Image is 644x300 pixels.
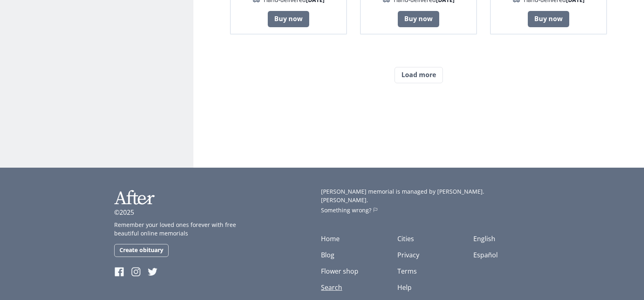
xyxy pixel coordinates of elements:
[114,267,124,277] img: Facebook of After
[398,11,439,27] a: Buy now
[114,244,169,257] a: Create obituary
[321,188,484,204] span: [PERSON_NAME] memorial is managed by [PERSON_NAME].[PERSON_NAME].
[114,220,243,237] p: Remember your loved ones forever with free beautiful online memorials
[321,234,377,292] nav: Main site navigation links
[321,267,358,276] a: Flower shop
[473,234,495,243] a: English
[528,11,569,27] a: Buy now
[114,207,134,217] p: ©2025
[321,250,334,259] a: Blog
[268,11,309,27] a: Buy now
[397,283,412,292] a: Help
[321,234,340,243] a: Home
[147,267,158,277] img: Twitter of After
[131,267,141,277] img: Instagram of After
[397,250,419,259] a: Privacy
[397,234,414,243] a: Cities
[321,283,342,292] a: Search
[395,67,443,83] button: Load more
[473,234,530,260] ul: Language list
[397,234,454,292] nav: Help and legal links
[321,206,530,214] a: Something wrong?
[397,267,417,276] a: Terms
[473,250,498,259] a: Español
